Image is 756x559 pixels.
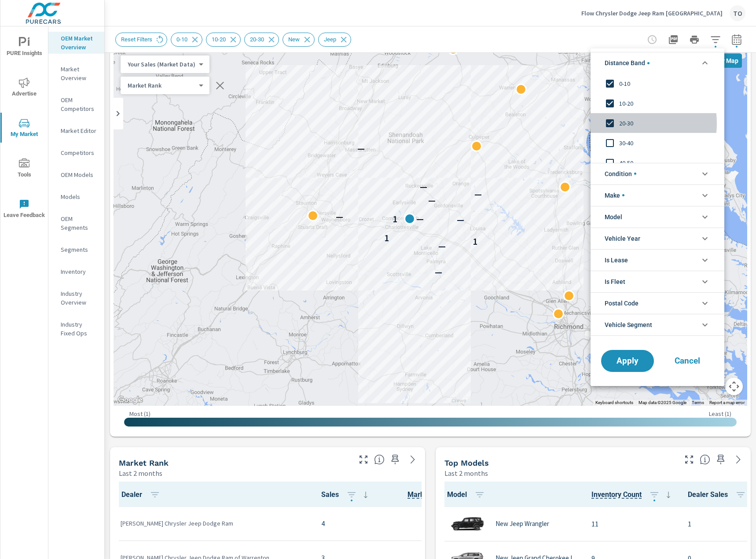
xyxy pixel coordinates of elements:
span: 40-50 [619,158,716,168]
div: 0-10 [591,74,723,93]
button: Cancel [661,350,714,372]
ul: filter options [591,48,724,339]
span: Is Fleet [605,271,625,292]
div: 40-50 [591,153,723,173]
div: 30-40 [591,133,723,153]
span: 30-40 [619,138,716,148]
span: Vehicle Year [605,228,640,249]
span: Distance Band [605,52,650,74]
span: 0-10 [619,78,716,89]
span: Is Lease [605,250,628,271]
button: Apply [601,350,654,372]
span: Make [605,185,624,206]
span: Condition [605,163,636,184]
div: 10-20 [591,93,723,113]
span: Cancel [670,357,705,365]
span: Model [605,206,622,228]
span: 20-30 [619,118,716,129]
span: 10-20 [619,98,716,109]
span: Postal Code [605,293,639,314]
span: Vehicle Segment [605,314,652,335]
span: Apply [610,357,645,365]
div: 20-30 [591,113,723,133]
